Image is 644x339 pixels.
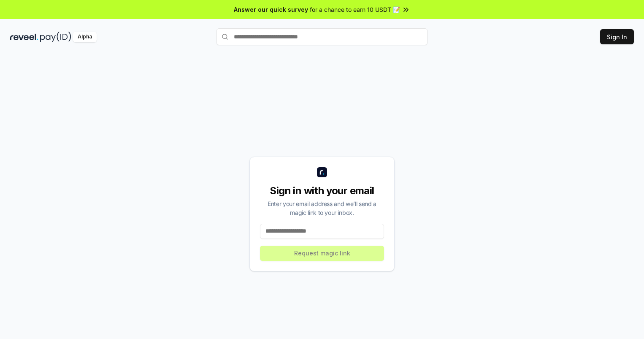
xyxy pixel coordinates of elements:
span: Answer our quick survey [234,5,308,14]
img: pay_id [40,32,71,42]
button: Sign In [600,29,634,44]
img: reveel_dark [10,32,38,42]
div: Alpha [73,32,97,42]
div: Sign in with your email [260,184,384,198]
span: for a chance to earn 10 USDT 📝 [310,5,400,14]
div: Enter your email address and we’ll send a magic link to your inbox. [260,199,384,217]
img: logo_small [317,167,327,177]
